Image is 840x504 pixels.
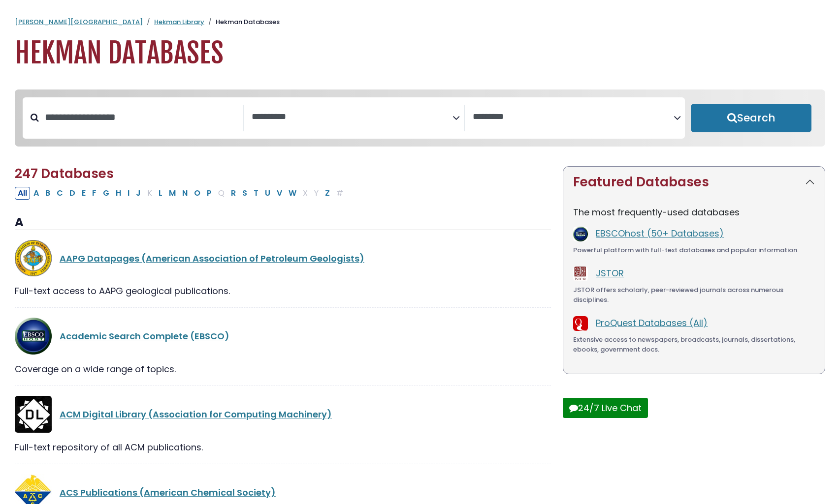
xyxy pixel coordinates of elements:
[89,187,99,200] button: Filter Results F
[60,330,229,342] a: Academic Search Complete (EBSCO)
[563,398,648,418] button: 24/7 Live Chat
[15,215,551,230] h3: A
[166,187,179,200] button: Filter Results M
[179,187,191,200] button: Filter Results N
[79,187,89,200] button: Filter Results E
[596,317,708,329] a: ProQuest Databases (All)
[54,187,66,200] button: Filter Results C
[133,187,144,200] button: Filter Results J
[60,252,364,265] a: AAPG Datapages (American Association of Petroleum Geologists)
[100,187,112,200] button: Filter Results G
[596,227,724,239] a: EBSCOhost (50+ Databases)
[39,109,243,125] input: Search database by title or keyword
[15,37,825,70] h1: Hekman Databases
[42,187,53,200] button: Filter Results B
[60,408,332,420] a: ACM Digital Library (Association for Computing Machinery)
[322,187,333,200] button: Filter Results Z
[66,187,78,200] button: Filter Results D
[191,187,203,200] button: Filter Results O
[262,187,273,200] button: Filter Results U
[596,267,624,279] a: JSTOR
[156,187,165,200] button: Filter Results L
[573,335,815,354] div: Extensive access to newspapers, broadcasts, journals, dissertations, ebooks, government docs.
[60,486,276,499] a: ACS Publications (American Chemical Society)
[573,206,815,219] p: The most frequently-used databases
[113,187,124,200] button: Filter Results H
[228,187,239,200] button: Filter Results R
[573,245,815,255] div: Powerful platform with full-text databases and popular information.
[15,165,114,182] span: 247 Databases
[573,285,815,304] div: JSTOR offers scholarly, peer-reviewed journals across numerous disciplines.
[473,112,674,122] textarea: Search
[15,89,825,147] nav: Search filters
[31,187,42,200] button: Filter Results A
[125,187,132,200] button: Filter Results I
[15,441,551,454] div: Full-text repository of all ACM publications.
[251,187,261,200] button: Filter Results T
[15,186,347,199] div: Alpha-list to filter by first letter of database name
[252,112,452,122] textarea: Search
[204,187,215,200] button: Filter Results P
[15,187,30,200] button: All
[563,167,825,198] button: Featured Databases
[274,187,285,200] button: Filter Results V
[239,187,250,200] button: Filter Results S
[286,187,299,200] button: Filter Results W
[204,17,280,27] li: Hekman Databases
[15,17,143,27] a: [PERSON_NAME][GEOGRAPHIC_DATA]
[15,284,551,297] div: Full-text access to AAPG geological publications.
[15,17,825,27] nav: breadcrumb
[154,17,204,27] a: Hekman Library
[15,362,551,376] div: Coverage on a wide range of topics.
[691,104,811,132] button: Submit for Search Results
